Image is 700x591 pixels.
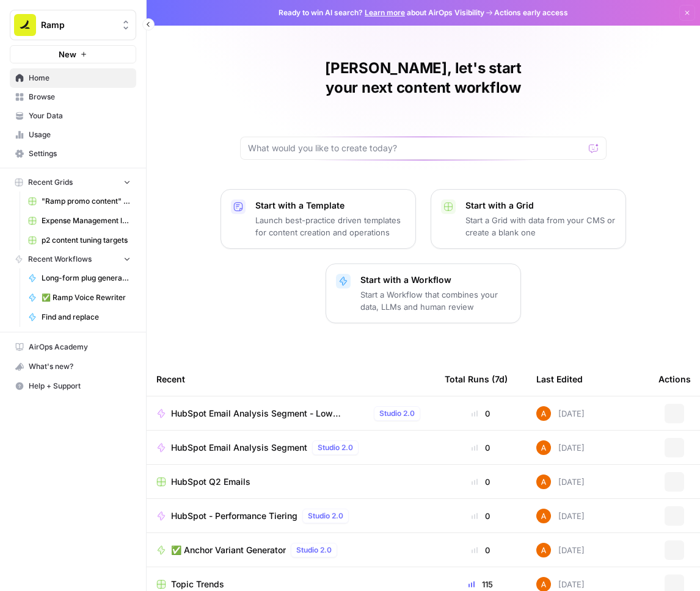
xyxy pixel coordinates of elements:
[10,10,136,40] button: Workspace: Ramp
[10,357,136,376] button: What's new?
[23,268,136,288] a: Long-form plug generator – Content tuning version
[14,14,36,36] img: Ramp Logo
[10,376,136,396] button: Help + Support
[171,544,286,556] span: ✅ Anchor Variant Generator
[494,7,568,18] span: Actions early access
[42,292,131,303] span: ✅ Ramp Voice Rewriter
[360,274,511,286] p: Start with a Workflow
[171,442,307,454] span: HubSpot Email Analysis Segment
[255,199,406,212] p: Start with a Template
[445,362,508,396] div: Total Runs (7d)
[29,129,131,140] span: Usage
[23,307,136,327] a: Find and replace
[59,48,76,60] span: New
[41,19,115,31] span: Ramp
[536,362,583,396] div: Last Edited
[156,362,425,396] div: Recent
[171,407,369,420] span: HubSpot Email Analysis Segment - Low Performers
[42,312,131,323] span: Find and replace
[379,408,415,419] span: Studio 2.0
[28,254,92,265] span: Recent Workflows
[308,510,343,521] span: Studio 2.0
[156,578,425,590] a: Topic Trends
[445,407,517,420] div: 0
[10,173,136,192] button: Recent Grids
[156,509,425,523] a: HubSpot - Performance TieringStudio 2.0
[23,288,136,307] a: ✅ Ramp Voice Rewriter
[29,110,131,121] span: Your Data
[156,476,425,488] a: HubSpot Q2 Emails
[42,196,131,207] span: "Ramp promo content" generator -> Publish Sanity updates
[23,231,136,250] a: p2 content tuning targets
[360,288,511,313] p: Start a Workflow that combines your data, LLMs and human review
[28,177,73,188] span: Recent Grids
[465,199,616,212] p: Start with a Grid
[156,543,425,557] a: ✅ Anchor Variant GeneratorStudio 2.0
[10,357,136,376] div: What's new?
[255,214,406,238] p: Launch best-practice driven templates for content creation and operations
[171,578,224,590] span: Topic Trends
[240,59,607,98] h1: [PERSON_NAME], let's start your next content workflow
[536,509,585,523] div: [DATE]
[536,475,551,489] img: i32oznjerd8hxcycc1k00ct90jt3
[465,214,616,238] p: Start a Grid with data from your CMS or create a blank one
[536,406,551,421] img: i32oznjerd8hxcycc1k00ct90jt3
[10,106,136,126] a: Your Data
[445,442,517,454] div: 0
[536,406,585,421] div: [DATE]
[29,73,131,84] span: Home
[445,476,517,488] div: 0
[10,337,136,357] a: AirOps Academy
[171,510,297,522] span: HubSpot - Performance Tiering
[536,543,551,557] img: i32oznjerd8hxcycc1k00ct90jt3
[42,235,131,246] span: p2 content tuning targets
[365,8,405,17] a: Learn more
[10,250,136,268] button: Recent Workflows
[279,7,484,18] span: Ready to win AI search? about AirOps Visibility
[10,68,136,88] a: Home
[248,142,584,154] input: What would you like to create today?
[536,440,585,455] div: [DATE]
[29,342,131,353] span: AirOps Academy
[29,381,131,392] span: Help + Support
[10,87,136,107] a: Browse
[296,545,332,556] span: Studio 2.0
[431,189,626,249] button: Start with a GridStart a Grid with data from your CMS or create a blank one
[42,273,131,284] span: Long-form plug generator – Content tuning version
[536,475,585,489] div: [DATE]
[658,362,691,396] div: Actions
[23,211,136,231] a: Expense Management long-form plug generator --> Publish to Sanity
[171,476,250,488] span: HubSpot Q2 Emails
[29,148,131,159] span: Settings
[10,45,136,63] button: New
[10,144,136,163] a: Settings
[29,91,131,102] span: Browse
[536,509,551,523] img: i32oznjerd8hxcycc1k00ct90jt3
[536,440,551,455] img: i32oznjerd8hxcycc1k00ct90jt3
[156,406,425,421] a: HubSpot Email Analysis Segment - Low PerformersStudio 2.0
[221,189,416,249] button: Start with a TemplateLaunch best-practice driven templates for content creation and operations
[318,442,353,453] span: Studio 2.0
[23,192,136,211] a: "Ramp promo content" generator -> Publish Sanity updates
[536,543,585,557] div: [DATE]
[42,215,131,226] span: Expense Management long-form plug generator --> Publish to Sanity
[326,263,521,323] button: Start with a WorkflowStart a Workflow that combines your data, LLMs and human review
[156,440,425,455] a: HubSpot Email Analysis SegmentStudio 2.0
[10,125,136,145] a: Usage
[445,510,517,522] div: 0
[445,578,517,590] div: 115
[445,544,517,556] div: 0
